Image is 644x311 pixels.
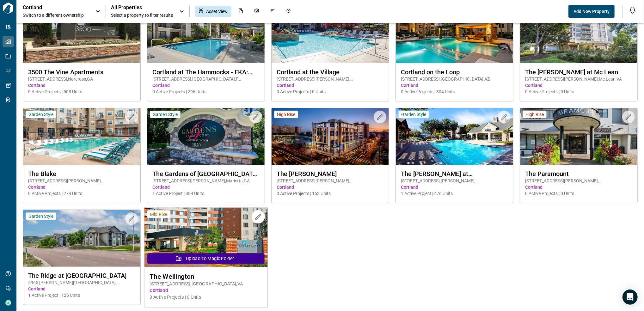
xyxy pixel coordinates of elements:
[195,6,231,17] div: Asset View
[525,178,632,184] span: [STREET_ADDRESS][PERSON_NAME] , [GEOGRAPHIC_DATA] , VA
[28,184,135,190] span: Cortland
[144,208,268,267] img: property-asset
[277,190,384,197] span: 0 Active Projects | 163 Units
[525,170,632,178] span: The Paramount
[401,170,508,178] span: The [PERSON_NAME] at [GEOGRAPHIC_DATA]
[147,6,265,63] img: property-asset
[525,82,632,88] span: Cortland
[401,82,508,88] span: Cortland
[150,287,262,294] span: Cortland
[28,68,135,76] span: 3500 The Vine Apartments
[28,170,135,178] span: The Blake
[401,190,508,197] span: 1 Active Project | 476 Units
[525,112,544,117] span: High Rise
[277,170,384,178] span: The [PERSON_NAME]
[28,178,135,184] span: [STREET_ADDRESS][PERSON_NAME][PERSON_NAME] , Kennesaw , GA
[28,286,135,292] span: Cortland
[28,88,135,95] span: 0 Active Projects | 508 Units
[206,8,228,15] span: Asset View
[277,178,384,184] span: [STREET_ADDRESS][PERSON_NAME] , [GEOGRAPHIC_DATA] , VA
[277,68,384,76] span: Cortland at the Village
[28,213,53,219] span: Garden Style
[28,292,135,298] span: 1 Active Project | 126 Units
[573,8,610,15] span: Add New Property
[28,279,135,286] span: 5965 [PERSON_NAME][GEOGRAPHIC_DATA] , [US_STATE][GEOGRAPHIC_DATA] , CO
[235,6,247,17] div: Documents
[623,290,638,305] div: Open Intercom Messenger
[28,82,135,88] span: Cortland
[277,112,295,117] span: High Rise
[152,190,260,197] span: 1 Active Project | 484 Units
[152,170,260,178] span: The Gardens of [GEOGRAPHIC_DATA][PERSON_NAME]
[401,184,508,190] span: Cortland
[23,6,140,63] img: property-asset
[568,5,615,18] button: Add New Property
[28,112,53,117] span: Garden Style
[152,76,260,82] span: [STREET_ADDRESS] , [GEOGRAPHIC_DATA] , FL
[23,4,80,11] p: Cortland
[23,210,140,267] img: property-asset
[277,82,384,88] span: Cortland
[525,88,632,95] span: 0 Active Projects | 0 Units
[150,294,262,301] span: 0 Active Projects | 0 Units
[520,108,637,165] img: property-asset
[28,190,135,197] span: 0 Active Projects | 274 Units
[401,178,508,184] span: [STREET_ADDRESS] , [PERSON_NAME] , [GEOGRAPHIC_DATA]
[277,76,384,82] span: [STREET_ADDRESS][PERSON_NAME] , [GEOGRAPHIC_DATA] , GA
[525,76,632,82] span: [STREET_ADDRESS][PERSON_NAME] , Mc Lean , VA
[277,184,384,190] span: Cortland
[147,108,265,165] img: property-asset
[28,272,135,279] span: The Ridge at [GEOGRAPHIC_DATA]
[152,184,260,190] span: Cortland
[147,253,265,264] button: Upload to Magic Folder
[111,4,173,11] span: All Properties
[277,88,384,95] span: 0 Active Projects | 0 Units
[153,112,178,117] span: Garden Style
[150,281,262,287] span: [STREET_ADDRESS] , [GEOGRAPHIC_DATA] , VA
[150,211,168,217] span: Mid Rise
[396,6,513,63] img: property-asset
[111,12,173,18] span: Select a property to filter results
[525,190,632,197] span: 0 Active Projects | 0 Units
[401,76,508,82] span: [STREET_ADDRESS] , [GEOGRAPHIC_DATA] , AZ
[23,108,140,165] img: property-asset
[272,108,389,165] img: property-asset
[396,108,513,165] img: property-asset
[401,88,508,95] span: 0 Active Projects | 304 Units
[23,12,89,18] span: Switch to a different ownership
[250,6,263,17] div: Photos
[520,6,637,63] img: property-asset
[152,82,260,88] span: Cortland
[28,76,135,82] span: [STREET_ADDRESS] , Norcross , GA
[525,184,632,190] span: Cortland
[628,5,638,15] button: Open notification feed
[152,68,260,76] span: Cortland at The Hammocks - FKA: [GEOGRAPHIC_DATA]
[401,68,508,76] span: Cortland on the Loop
[282,6,295,17] div: Job History
[525,68,632,76] span: The [PERSON_NAME] at Mc Lean
[150,272,262,280] span: The Wellington
[272,6,389,63] img: property-asset
[152,178,260,184] span: [STREET_ADDRESS][PERSON_NAME] , Marietta , GA
[152,88,260,95] span: 0 Active Projects | 296 Units
[401,112,426,117] span: Garden Style
[266,6,279,17] div: Issues & Info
